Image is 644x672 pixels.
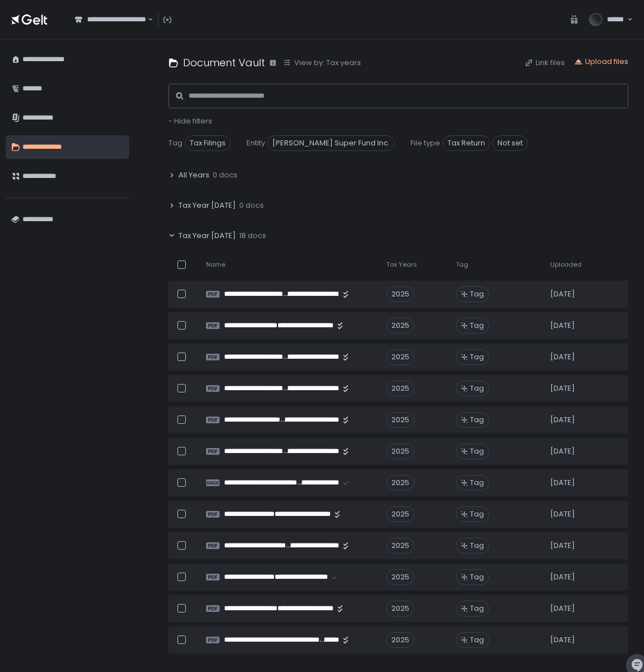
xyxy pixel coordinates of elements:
button: Link files [524,58,565,68]
span: Entity [246,138,265,148]
span: Tag [456,260,468,269]
span: [DATE] [550,321,575,331]
span: Tag [470,321,484,331]
span: Tax Year [DATE] [179,200,236,211]
div: 2025 [386,475,414,491]
span: [DATE] [550,352,575,362]
span: Tax Year [DATE] [179,231,236,241]
span: Uploaded [550,260,582,269]
span: Name [206,260,225,269]
div: 2025 [386,381,414,396]
input: Search for option [146,14,147,25]
span: Tag [470,383,484,394]
div: 2025 [386,318,414,333]
div: 2025 [386,286,414,302]
div: 2025 [386,632,414,648]
span: 18 docs [239,231,266,241]
div: 2025 [386,349,414,365]
span: [DATE] [550,289,575,299]
div: 2025 [386,538,414,554]
span: Tag [470,541,484,551]
span: Tax Return [442,135,490,151]
span: Tag [470,289,484,299]
span: [DATE] [550,541,575,551]
span: All Years [179,170,209,180]
span: [DATE] [550,478,575,488]
span: [DATE] [550,604,575,614]
span: Tag [470,478,484,488]
span: Tag [168,138,182,148]
span: Tag [470,604,484,614]
span: [DATE] [550,635,575,645]
span: [DATE] [550,415,575,425]
span: 0 docs [213,170,237,180]
span: File type [410,138,440,148]
div: 2025 [386,569,414,585]
div: 2025 [386,601,414,616]
span: [DATE] [550,383,575,394]
span: Tag [470,509,484,519]
button: Upload files [574,57,628,67]
span: Tag [470,415,484,425]
span: Tag [470,572,484,582]
button: View by: Tax years [283,58,361,68]
div: 2025 [386,444,414,459]
span: Tag [470,352,484,362]
div: 2025 [386,506,414,522]
span: - Hide filters [168,116,212,126]
div: Search for option [67,8,153,31]
button: - Hide filters [168,116,212,126]
span: Tag [470,635,484,645]
span: [DATE] [550,509,575,519]
span: Not set [492,135,528,151]
span: [PERSON_NAME] Super Fund Inc. [267,135,395,151]
span: 0 docs [239,200,264,211]
div: 2025 [386,412,414,428]
span: [DATE] [550,446,575,456]
span: Tag [470,446,484,456]
span: Tax Years [386,260,417,269]
span: Tax Filings [185,135,231,151]
h1: Document Vault [183,55,265,70]
span: [DATE] [550,572,575,582]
